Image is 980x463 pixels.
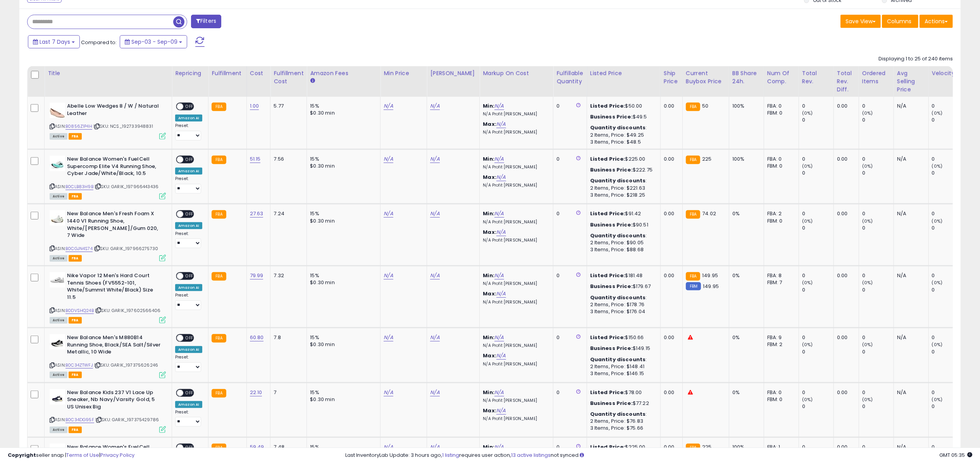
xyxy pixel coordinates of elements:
a: N/A [430,210,439,218]
small: FBA [212,103,226,111]
b: Min: [483,272,494,279]
b: Listed Price: [590,272,625,279]
div: Title [48,69,169,77]
div: 0 [862,348,894,355]
span: All listings currently available for purchase on Amazon [50,317,67,324]
div: 0.00 [664,156,677,163]
div: 7.32 [274,272,301,279]
div: Current Buybox Price [686,69,726,86]
a: N/A [494,155,504,163]
div: 0 [932,272,963,279]
div: FBA: 0 [767,156,793,163]
div: 2 Items, Price: $221.63 [590,185,654,192]
div: 0.00 [664,210,677,217]
p: N/A Profit [PERSON_NAME] [483,343,547,348]
a: 79.99 [250,272,264,280]
a: N/A [384,389,393,396]
div: 0% [732,210,758,217]
div: Velocity [932,69,960,77]
a: Privacy Policy [100,451,134,459]
div: 3 Items, Price: $146.15 [590,370,654,377]
div: 0 [862,156,894,163]
div: 15% [310,272,374,279]
small: (0%) [862,218,873,224]
b: Max: [483,352,496,359]
small: (0%) [802,110,813,116]
div: ASIN: [50,389,166,432]
div: 0 [556,156,580,163]
small: (0%) [802,218,813,224]
b: Min: [483,389,494,396]
span: OFF [183,211,196,218]
div: 0.00 [664,334,677,341]
small: FBA [686,272,700,281]
img: 31nIs3a7c1L._SL40_.jpg [50,334,65,350]
span: All listings currently available for purchase on Amazon [50,133,67,140]
b: Business Price: [590,345,633,352]
a: 22.10 [250,389,262,396]
span: FBA [69,133,82,140]
a: N/A [494,334,504,341]
span: FBA [69,255,82,262]
div: 0.00 [837,334,853,341]
div: 15% [310,389,374,396]
p: N/A Profit [PERSON_NAME] [483,362,547,367]
small: FBM [686,282,701,290]
span: Sep-03 - Sep-09 [131,38,177,46]
div: 0.00 [837,103,853,110]
p: N/A Profit [PERSON_NAME] [483,300,547,305]
span: 50 [702,102,708,110]
span: | SKU: GARIK_197966443436 [95,183,158,190]
div: 0 [932,348,963,355]
div: ASIN: [50,272,166,322]
small: (0%) [932,218,943,224]
b: New Balance Women's FuelCell Supercomp Elite V4 Running Shoe, Cyber Jade/White/Black, 10.5 [67,156,161,179]
div: $181.48 [590,272,654,279]
div: $0.30 min [310,163,374,170]
div: 7.24 [274,210,301,217]
div: 0.00 [837,272,853,279]
div: 0% [732,334,758,341]
div: 2 Items, Price: $148.41 [590,363,654,370]
div: 0 [862,117,894,123]
div: 0 [802,103,834,110]
b: Listed Price: [590,102,625,110]
b: New Balance Men's M880B14 Running Shoe, Black/SEA Salt/Silver Metallic, 10 Wide [67,334,161,358]
span: | SKU: NCS_192733948831 [93,123,153,129]
div: N/A [897,156,923,163]
span: OFF [183,103,196,110]
small: (0%) [802,163,813,169]
div: 0 [932,286,963,293]
div: Ship Price [664,69,679,86]
div: Amazon AI [175,115,202,122]
a: N/A [430,389,439,396]
div: FBM: 2 [767,341,793,348]
div: $225.00 [590,156,654,163]
b: Listed Price: [590,389,625,396]
b: Min: [483,155,494,163]
small: (0%) [802,280,813,286]
span: OFF [183,273,196,280]
div: 0 [802,348,834,355]
small: FBA [686,103,700,111]
div: 5.77 [274,103,301,110]
a: Terms of Use [66,451,99,459]
p: N/A Profit [PERSON_NAME] [483,238,547,243]
a: N/A [430,272,439,280]
div: $0.30 min [310,279,374,286]
div: $179.67 [590,283,654,290]
div: 3 Items, Price: $176.04 [590,308,654,315]
div: 0 [932,225,963,231]
div: 0.00 [837,210,853,217]
div: 0 [802,156,834,163]
b: Max: [483,173,496,181]
a: N/A [496,228,506,236]
div: 0 [556,389,580,396]
small: (0%) [862,110,873,116]
b: Min: [483,334,494,341]
div: 0 [862,225,894,231]
div: 0 [802,334,834,341]
a: 1.00 [250,102,259,110]
b: Business Price: [590,113,633,120]
div: [PERSON_NAME] [430,69,476,77]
